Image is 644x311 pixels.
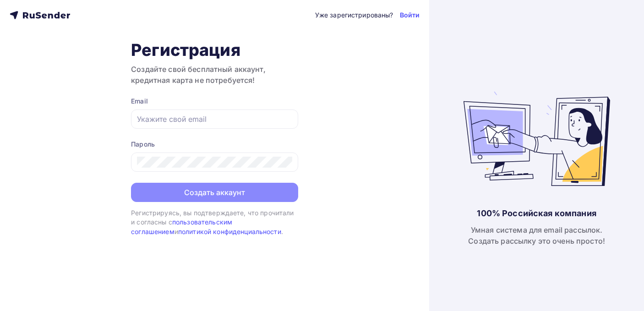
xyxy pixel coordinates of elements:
a: политикой конфиденциальности [178,228,281,235]
div: Email [131,97,298,106]
div: 100% Российская компания [477,208,596,219]
input: Укажите свой email [137,114,292,125]
div: Уже зарегистрированы? [315,11,393,20]
div: Пароль [131,140,298,149]
div: Регистрируясь, вы подтверждаете, что прочитали и согласны с и . [131,208,298,236]
a: Войти [400,11,420,20]
h1: Регистрация [131,40,298,60]
button: Создать аккаунт [131,183,298,202]
h3: Создайте свой бесплатный аккаунт, кредитная карта не потребуется! [131,64,298,86]
a: пользовательским соглашением [131,218,232,235]
div: Умная система для email рассылок. Создать рассылку это очень просто! [468,224,605,246]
